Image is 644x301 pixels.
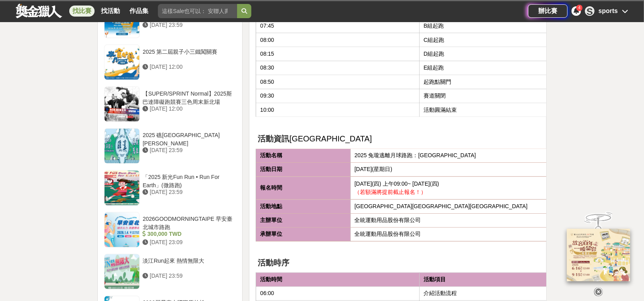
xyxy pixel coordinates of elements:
a: 淡江Run起來 熱情無限大 [DATE] 23:59 [104,254,236,290]
div: [DATE] 23:59 [143,272,233,280]
a: 2025 礁[GEOGRAPHIC_DATA][PERSON_NAME] [DATE] 23:59 [104,128,236,164]
div: S [585,6,595,16]
a: 2025 第二屆親子小三鐵闖關賽 [DATE] 12:00 [104,45,236,80]
span: 起跑點關門 [424,79,451,85]
div: 300,000 TWD [143,230,233,239]
span: B組起跑 [424,23,444,29]
strong: 活動日期 [260,166,282,173]
span: [DATE](四) 上午09:00~ [DATE](四) [355,181,439,187]
img: 968ab78a-c8e5-4181-8f9d-94c24feca916.png [567,229,630,281]
span: 08:30 [260,64,274,71]
span: [DATE](星期日) [355,166,392,173]
span: 07:45 [260,23,274,29]
a: 2026GOODMORNINGTAIPE 早安臺北城市路跑 300,000 TWD [DATE] 23:09 [104,212,236,248]
span: 賽道關閉 [424,92,446,99]
div: [DATE] 23:09 [143,239,233,247]
strong: 活動項目 [424,277,446,283]
a: 找活動 [98,6,123,17]
span: 介紹活動流程 [424,290,457,297]
div: [DATE] 23:59 [143,147,233,155]
strong: 活動時序 [258,259,289,267]
span: 活動圓滿結束 [424,107,457,113]
span: E組起跑 [424,64,444,71]
strong: 主辦單位 [260,217,282,224]
strong: 活動資訊 [258,135,289,143]
div: [DATE] 12:00 [143,63,233,71]
span: 08:00 [260,37,274,43]
div: 淡江Run起來 熱情無限大 [143,257,233,272]
strong: 承辦單位 [260,231,282,237]
strong: 報名時間 [260,185,282,191]
span: 全統運動用品股份有限公司 [355,231,421,237]
span: 08:15 [260,51,274,57]
a: 「2025 新光Fun Run • Run For Earth」(微路跑) [DATE] 23:59 [104,170,236,206]
span: [GEOGRAPHIC_DATA][GEOGRAPHIC_DATA][GEOGRAPHIC_DATA] [355,203,528,210]
span: 06:00 [260,290,274,297]
a: 找比賽 [69,6,95,17]
div: 2025 第二屆親子小三鐵闖關賽 [143,48,233,63]
span: C組起跑 [424,37,444,43]
a: 作品集 [126,6,152,17]
span: [GEOGRAPHIC_DATA] [289,135,372,143]
input: 這樣Sale也可以： 安聯人壽創意銷售法募集 [158,4,237,18]
div: 2025 礁[GEOGRAPHIC_DATA][PERSON_NAME] [143,132,233,147]
strong: 活動時間 [260,277,282,283]
strong: 活動名稱 [260,152,282,159]
a: 【SUPER/SPRINT Normal】2025斯巴達障礙跑競賽三色周末新北場 [DATE] 12:00 [104,87,236,122]
div: 「2025 新光Fun Run • Run For Earth」(微路跑) [143,173,233,188]
span: 10:00 [260,107,274,113]
div: 2026GOODMORNINGTAIPE 早安臺北城市路跑 [143,215,233,230]
span: 09:30 [260,92,274,99]
strong: 活動地點 [260,203,282,210]
div: sports [598,6,618,16]
span: 08:50 [260,79,274,85]
span: 4 [578,6,581,10]
a: 辦比賽 [528,4,568,18]
span: （若額滿將提前截止報名！） [355,189,427,196]
div: 【SUPER/SPRINT Normal】2025斯巴達障礙跑競賽三色周末新北場 [143,90,233,105]
div: [DATE] 12:00 [143,105,233,113]
span: 全統運動用品股份有限公司 [355,217,421,224]
span: 2025 兔瓏逃離月球路跑：[GEOGRAPHIC_DATA] [355,152,476,159]
div: [DATE] 23:59 [143,21,233,29]
div: [DATE] 23:59 [143,188,233,197]
span: D組起跑 [424,51,444,57]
